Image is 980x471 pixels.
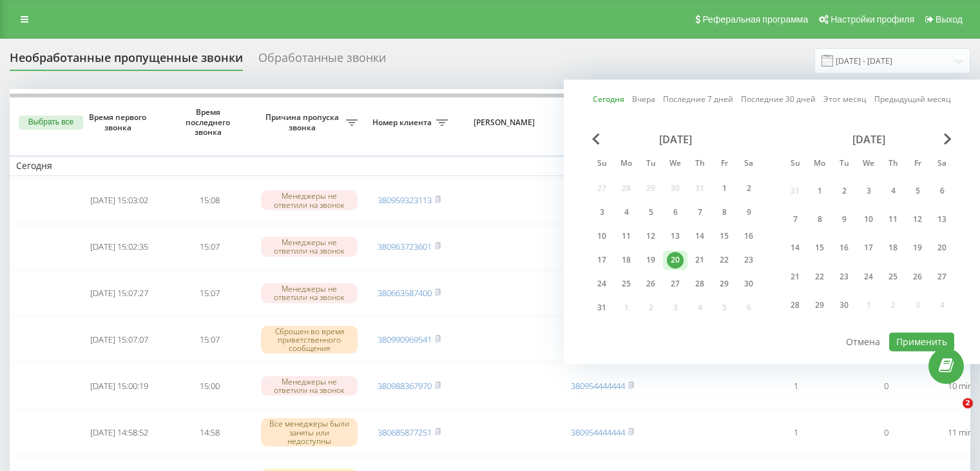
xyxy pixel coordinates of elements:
div: Sun Aug 31, 2025 [590,298,614,317]
div: 17 [860,240,877,257]
div: 12 [909,211,926,228]
div: Sat Aug 30, 2025 [736,274,761,294]
div: 2 [836,183,852,199]
div: Tue Sep 23, 2025 [832,265,856,289]
div: Sun Aug 24, 2025 [590,274,614,294]
div: 9 [836,211,852,228]
div: Tue Sep 30, 2025 [832,294,856,317]
div: 9 [740,204,757,221]
div: Менеджеры не ответили на звонок [261,190,358,210]
abbr: Wednesday [859,155,878,174]
div: 11 [885,211,901,228]
button: Применить [889,332,954,351]
div: [DATE] [590,133,761,146]
td: 14:58 [164,410,255,454]
td: 0 [841,364,931,408]
div: 14 [787,240,803,257]
div: Thu Sep 11, 2025 [881,208,905,232]
div: Sun Sep 14, 2025 [783,236,807,260]
div: 1 [811,183,828,199]
div: Mon Aug 25, 2025 [614,274,639,294]
div: Mon Sep 29, 2025 [807,294,832,317]
td: 1 [751,410,841,454]
div: Thu Sep 25, 2025 [881,265,905,289]
div: Thu Sep 4, 2025 [881,179,905,203]
div: Tue Sep 9, 2025 [832,208,856,232]
div: 8 [811,211,828,228]
div: 20 [934,240,950,257]
div: 3 [593,204,610,221]
div: Менеджеры не ответили на звонок [261,376,358,396]
div: Mon Sep 15, 2025 [807,236,832,260]
div: Wed Sep 3, 2025 [856,179,881,203]
span: Next Month [944,133,952,145]
div: Tue Aug 5, 2025 [639,203,663,222]
td: 15:08 [164,179,255,223]
span: Время последнего звонка [175,107,244,137]
div: 18 [618,252,635,268]
div: Sat Sep 20, 2025 [930,236,954,260]
a: Этот месяц [823,94,867,106]
div: 1 [716,180,733,197]
div: Sun Aug 10, 2025 [590,226,614,246]
td: [DATE] 15:07:27 [74,271,164,315]
td: [DATE] 15:07:07 [74,317,164,361]
div: 11 [618,228,635,245]
abbr: Wednesday [666,155,685,174]
a: 380954444444 [571,426,625,438]
td: 15:00 [164,364,255,408]
div: 19 [642,252,659,268]
div: Wed Aug 13, 2025 [663,226,687,246]
div: 25 [885,268,901,285]
div: Менеджеры не ответили на звонок [261,283,358,303]
a: Последние 30 дней [741,94,816,106]
div: Обработанные звонки [258,51,386,71]
td: 0 [841,410,931,454]
td: [DATE] 15:00:19 [74,364,164,408]
div: 4 [885,183,901,199]
div: Fri Aug 22, 2025 [712,250,736,270]
div: 29 [811,297,828,314]
div: Fri Sep 26, 2025 [905,265,930,289]
div: 15 [811,240,828,257]
span: 2 [963,398,973,408]
button: Отмена [839,332,887,351]
div: Tue Aug 12, 2025 [639,226,663,246]
a: 380963723601 [378,241,432,252]
span: Время первого звонка [84,112,154,132]
div: Thu Aug 21, 2025 [687,250,712,270]
div: 13 [667,228,684,245]
div: 16 [836,240,852,257]
div: Thu Aug 14, 2025 [687,226,712,246]
abbr: Friday [715,155,734,174]
div: Fri Sep 12, 2025 [905,208,930,232]
div: Sat Sep 6, 2025 [930,179,954,203]
div: 26 [909,268,926,285]
div: 16 [740,228,757,245]
td: 15:07 [164,317,255,361]
td: 1 [751,364,841,408]
div: 23 [740,252,757,268]
div: Wed Sep 24, 2025 [856,265,881,289]
div: Wed Aug 20, 2025 [663,250,687,270]
div: Sun Sep 28, 2025 [783,294,807,317]
div: 19 [909,240,926,257]
div: 30 [740,276,757,292]
a: 380685877251 [378,426,432,438]
div: Tue Sep 2, 2025 [832,179,856,203]
span: Выход [936,14,963,25]
div: 17 [593,252,610,268]
abbr: Thursday [883,155,903,174]
div: 30 [836,297,852,314]
abbr: Thursday [690,155,709,174]
div: Mon Sep 1, 2025 [807,179,832,203]
a: Вчера [632,94,655,106]
div: Sun Aug 17, 2025 [590,250,614,270]
span: Реферальная программа [702,14,808,25]
abbr: Monday [810,155,829,174]
div: Fri Aug 15, 2025 [712,226,736,246]
div: 31 [593,299,610,316]
abbr: Friday [908,155,927,174]
td: [DATE] 14:58:52 [74,410,164,454]
div: 8 [716,204,733,221]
